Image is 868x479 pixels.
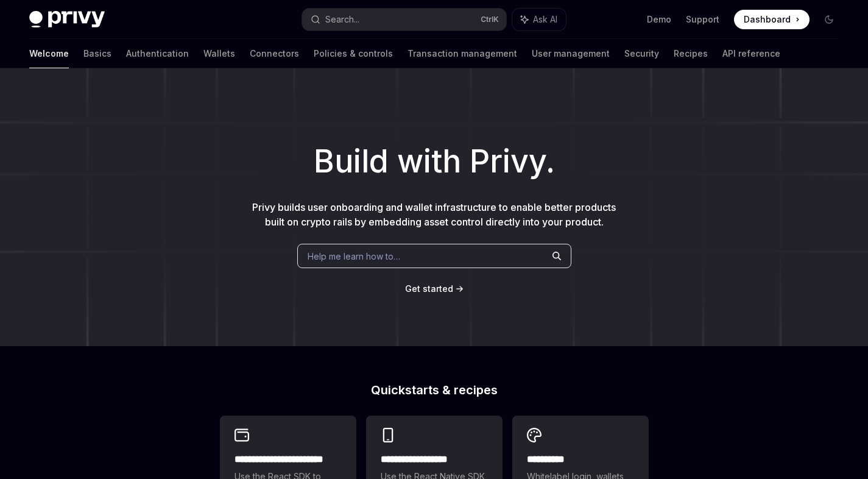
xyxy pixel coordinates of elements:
a: Transaction management [408,39,517,68]
a: Policies & controls [314,39,393,68]
img: dark logo [29,11,105,28]
button: Ask AI [512,9,566,30]
a: User management [532,39,610,68]
a: Authentication [126,39,189,68]
span: Help me learn how to… [308,250,400,263]
a: Support [686,13,719,26]
button: Search...CtrlK [302,9,506,30]
a: Wallets [203,39,235,68]
button: Toggle dark mode [819,10,839,29]
span: Dashboard [744,13,791,26]
a: Demo [647,13,671,26]
a: Connectors [250,39,299,68]
a: Dashboard [734,10,810,29]
span: Ask AI [533,13,557,26]
a: Basics [83,39,111,68]
span: Get started [405,283,453,294]
a: Welcome [29,39,69,68]
a: Recipes [674,39,708,68]
a: API reference [722,39,780,68]
a: Security [624,39,659,68]
div: Search... [325,12,359,27]
h2: Quickstarts & recipes [220,384,649,396]
span: Ctrl K [481,15,499,24]
span: Privy builds user onboarding and wallet infrastructure to enable better products built on crypto ... [252,201,616,228]
h1: Build with Privy. [19,138,849,185]
a: Get started [405,283,453,295]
